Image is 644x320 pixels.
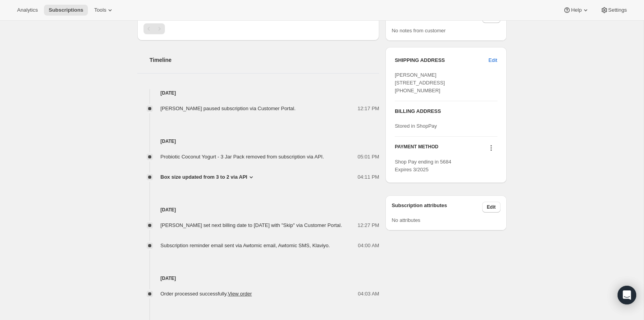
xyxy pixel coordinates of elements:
span: Edit [487,204,496,210]
span: Edit [488,56,497,64]
nav: Pagination [143,23,373,34]
span: [PERSON_NAME] [STREET_ADDRESS] [PHONE_NUMBER] [395,72,445,93]
h3: BILLING ADDRESS [395,107,497,115]
h4: [DATE] [137,137,380,145]
span: Analytics [17,7,38,13]
span: 04:11 PM [358,173,380,181]
span: 04:00 AM [358,242,379,250]
span: Box size updated from 3 to 2 via API [161,173,247,181]
span: Settings [608,7,627,13]
h3: Subscription attributes [392,202,482,213]
span: Shop Pay ending in 5684 Expires 3/2025 [395,159,451,172]
button: Analytics [12,5,42,16]
span: Tools [94,7,106,13]
span: Probiotic Coconut Yogurt - 3 Jar Pack removed from subscription via API. [161,154,324,160]
span: 05:01 PM [358,153,380,161]
h4: [DATE] [137,274,380,282]
button: Settings [596,5,632,16]
span: Stored in ShopPay [395,123,437,129]
a: View order [228,291,252,297]
span: Subscriptions [49,7,83,13]
span: 12:27 PM [358,222,380,229]
span: Subscription reminder email sent via Awtomic email, Awtomic SMS, Klaviyo. [161,243,330,248]
span: [PERSON_NAME] paused subscription via Customer Portal. [161,105,296,111]
h2: Timeline [150,56,380,64]
span: 04:03 AM [358,290,379,298]
h3: PAYMENT METHOD [395,144,438,154]
span: Help [571,7,581,13]
button: Edit [482,202,500,213]
button: Tools [89,5,119,16]
div: Open Intercom Messenger [618,286,636,304]
button: Edit [484,54,502,67]
button: Help [558,5,594,16]
h3: SHIPPING ADDRESS [395,56,488,64]
span: No notes from customer [392,28,446,33]
button: Subscriptions [44,5,88,16]
span: No attributes [392,217,420,223]
span: 12:17 PM [358,105,380,113]
span: Order processed successfully. [161,291,252,297]
span: [PERSON_NAME] set next billing date to [DATE] with "Skip" via Customer Portal. [161,222,342,228]
h4: [DATE] [137,206,380,214]
h4: [DATE] [137,89,380,97]
button: Box size updated from 3 to 2 via API [161,173,255,181]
